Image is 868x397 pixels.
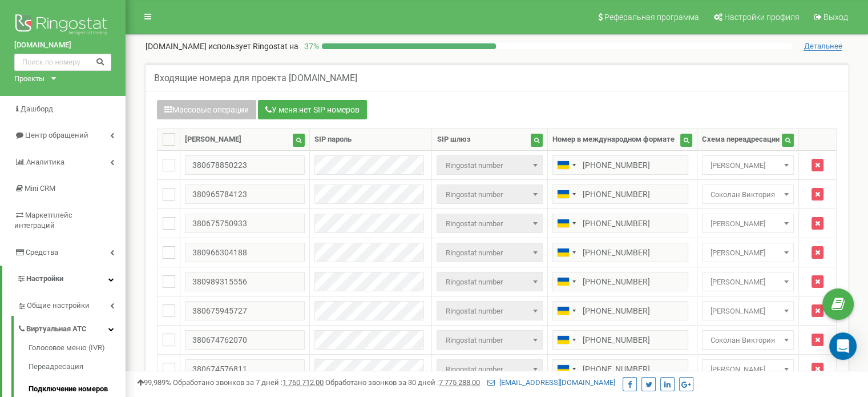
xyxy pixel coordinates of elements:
span: Дегнера Мирослава [702,272,794,291]
u: 7 775 288,00 [439,378,480,387]
span: Ringostat number [437,272,542,291]
span: Виртуальная АТС [26,324,87,335]
span: Оверченко Тетяна [706,245,790,261]
span: Соколан Виктория [702,185,794,204]
div: [PERSON_NAME] [185,134,241,145]
u: 1 760 712,00 [282,378,324,387]
input: 050 123 4567 [552,301,688,320]
input: 050 123 4567 [552,185,688,204]
input: 050 123 4567 [552,359,688,379]
input: 050 123 4567 [552,214,688,233]
a: [EMAIL_ADDRESS][DOMAIN_NAME] [487,378,615,387]
a: Виртуальная АТС [17,316,126,339]
span: Ringostat number [437,243,542,262]
div: Номер в международном формате [552,134,675,145]
span: Шевчук Виктория [702,214,794,233]
span: Ringostat number [441,216,538,232]
h5: Входящие номера для проекта [DOMAIN_NAME] [154,73,357,83]
span: Алена Бавыко [702,359,794,379]
p: [DOMAIN_NAME] [146,41,298,52]
span: Настройки [26,274,63,283]
span: Детальнее [804,42,842,51]
div: Telephone country code [553,302,579,320]
div: Проекты [14,74,45,85]
span: Ringostat number [437,301,542,320]
p: 37 % [298,41,322,52]
div: Open Intercom Messenger [829,332,857,360]
span: Обработано звонков за 7 дней : [173,378,324,387]
span: Ringostat number [437,185,542,204]
span: Алена Бавыко [706,362,790,378]
span: Мельник Ольга [706,158,790,174]
span: Выход [823,13,848,22]
span: Ringostat number [441,245,538,261]
span: Центр обращений [25,131,88,139]
span: Реферальная программа [604,13,699,22]
span: Ringostat number [441,332,538,348]
div: Telephone country code [553,331,579,349]
span: Mini CRM [25,184,55,193]
span: Ringostat number [441,303,538,319]
input: 050 123 4567 [552,330,688,350]
span: Шевчук Виктория [702,301,794,320]
div: Telephone country code [553,156,579,174]
span: Соколан Виктория [706,187,790,203]
span: Дашборд [21,105,53,113]
a: Голосовое меню (IVR) [29,343,126,356]
input: Поиск по номеру [14,54,111,71]
span: Ringostat number [441,362,538,378]
input: 050 123 4567 [552,155,688,175]
span: Ringostat number [441,274,538,290]
span: Ringostat number [437,214,542,233]
div: SIP шлюз [437,134,470,145]
span: Шевчук Виктория [706,303,790,319]
span: Ringostat number [441,187,538,203]
div: Telephone country code [553,185,579,203]
a: Общие настройки [17,292,126,316]
span: Средства [26,248,58,256]
div: Telephone country code [553,214,579,232]
span: Соколан Виктория [706,332,790,348]
span: Дегнера Мирослава [706,274,790,290]
span: Обработано звонков за 30 дней : [325,378,480,387]
span: 99,989% [137,378,171,387]
span: использует Ringostat на [208,42,298,51]
input: 050 123 4567 [552,272,688,291]
img: Ringostat logo [14,11,111,40]
th: SIP пароль [309,129,431,151]
span: Шевчук Виктория [706,216,790,232]
a: [DOMAIN_NAME] [14,40,111,51]
span: Ringostat number [437,155,542,175]
a: Настройки [2,266,126,292]
a: Переадресация [29,356,126,378]
span: Настройки профиля [724,13,800,22]
div: Telephone country code [553,272,579,291]
input: 050 123 4567 [552,243,688,262]
div: Схема переадресации [702,134,780,145]
span: Мельник Ольга [702,155,794,175]
span: Ringostat number [437,330,542,350]
div: Telephone country code [553,360,579,378]
button: Массовые операции [157,100,256,119]
span: Общие настройки [27,300,90,311]
span: Ringostat number [437,359,542,379]
span: Ringostat number [441,158,538,174]
div: Telephone country code [553,243,579,262]
span: Соколан Виктория [702,330,794,350]
span: Маркетплейс интеграций [14,211,72,230]
span: Оверченко Тетяна [702,243,794,262]
span: Аналитика [26,158,64,166]
button: У меня нет SIP номеров [258,100,367,119]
